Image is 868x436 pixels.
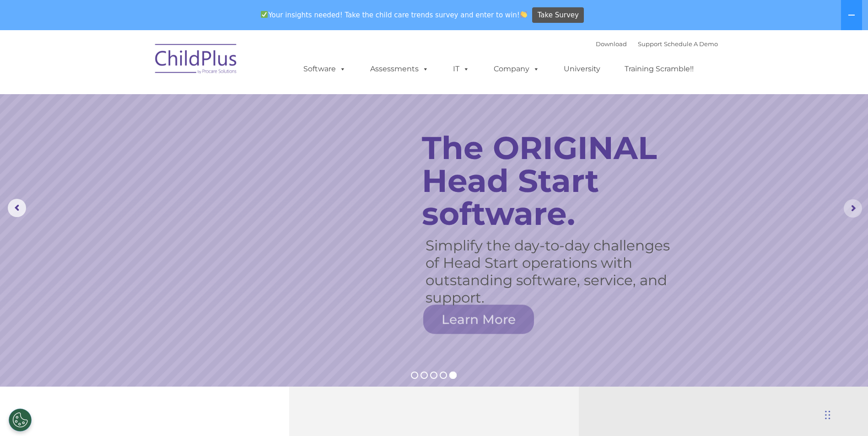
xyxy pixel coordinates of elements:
a: IT [444,60,479,78]
button: Cookies Settings [9,409,32,431]
span: Your insights needed! Take the child care trends survey and enter to win! [257,6,531,24]
a: Take Survey [532,7,584,23]
a: Support [638,40,662,48]
img: 👏 [520,11,527,18]
a: Company [485,60,549,78]
a: Assessments [361,60,438,78]
a: Schedule A Demo [664,40,718,48]
span: Last name [127,60,155,67]
iframe: Chat Widget [822,392,868,436]
img: ChildPlus by Procare Solutions [151,37,242,83]
a: Learn More [423,305,534,334]
a: Software [294,60,355,78]
div: Drag [825,401,830,429]
img: ✅ [261,11,268,18]
font: | [596,40,718,48]
a: Training Scramble!! [615,60,703,78]
a: University [555,60,609,78]
rs-layer: The ORIGINAL Head Start software. [422,131,693,230]
rs-layer: Simplify the day-to-day challenges of Head Start operations with outstanding software, service, a... [426,237,679,306]
span: Phone number [127,98,166,105]
a: Download [596,40,627,48]
span: Take Survey [538,7,579,23]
